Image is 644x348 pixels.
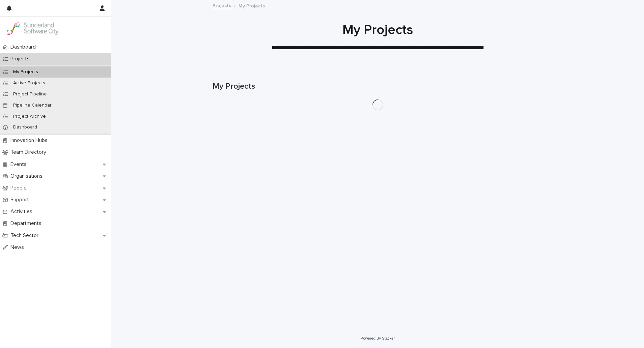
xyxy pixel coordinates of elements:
[8,244,29,251] p: News
[8,232,44,239] p: Tech Sector
[8,220,47,227] p: Departments
[5,22,59,35] img: Kay6KQejSz2FjblR6DWv
[8,124,43,130] p: Dashboard
[8,80,51,86] p: Active Projects
[8,137,53,144] p: Innovation Hubs
[213,22,543,38] h1: My Projects
[8,56,35,62] p: Projects
[8,173,48,179] p: Organisations
[8,161,32,168] p: Events
[8,197,34,203] p: Support
[8,69,44,75] p: My Projects
[239,2,265,9] p: My Projects
[8,185,32,191] p: People
[8,91,52,97] p: Project Pipeline
[213,82,543,91] h1: My Projects
[8,149,52,155] p: Team Directory
[8,114,51,119] p: Project Archive
[361,336,395,340] a: Powered By Stacker
[213,1,231,9] a: Projects
[8,208,38,215] p: Activities
[8,103,57,108] p: Pipeline Calendar
[8,44,41,50] p: Dashboard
